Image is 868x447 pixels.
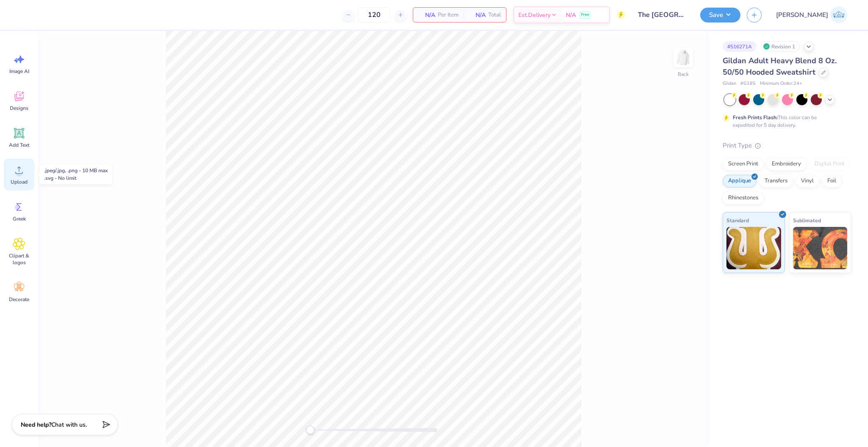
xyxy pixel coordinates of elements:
[793,227,848,269] img: Sublimated
[9,142,29,148] span: Add Text
[11,179,28,185] span: Upload
[44,167,108,174] div: .jpeg/.jpg, .png - 10 MB max
[723,175,757,187] div: Applique
[760,80,802,87] span: Minimum Order: 24 +
[21,421,51,429] strong: Need help?
[675,49,692,66] img: Back
[418,11,435,20] span: N/A
[733,114,778,121] strong: Fresh Prints Flash:
[632,6,694,23] input: Untitled Design
[306,426,314,434] div: Accessibility label
[822,175,842,187] div: Foil
[581,12,589,18] span: Free
[766,158,807,170] div: Embroidery
[723,192,764,204] div: Rhinestones
[469,11,486,20] span: N/A
[726,227,781,269] img: Standard
[723,158,764,170] div: Screen Print
[740,80,756,87] span: # G185
[358,7,391,22] input: – –
[723,141,851,151] div: Print Type
[793,216,821,225] span: Sublimated
[51,421,87,429] span: Chat with us.
[678,70,689,78] div: Back
[438,11,459,20] span: Per Item
[723,56,837,77] span: Gildan Adult Heavy Blend 8 Oz. 50/50 Hooded Sweatshirt
[488,11,501,20] span: Total
[9,68,29,75] span: Image AI
[726,216,749,225] span: Standard
[772,6,851,23] a: [PERSON_NAME]
[518,11,551,20] span: Est. Delivery
[723,80,736,87] span: Gildan
[759,175,793,187] div: Transfers
[10,105,28,112] span: Designs
[13,215,26,222] span: Greek
[723,41,757,52] div: # 516271A
[566,11,576,20] span: N/A
[9,296,29,303] span: Decorate
[761,41,800,52] div: Revision 1
[776,10,828,20] span: [PERSON_NAME]
[809,158,850,170] div: Digital Print
[733,114,837,129] div: This color can be expedited for 5 day delivery.
[700,8,740,22] button: Save
[830,6,847,23] img: Josephine Amber Orros
[796,175,819,187] div: Vinyl
[44,174,108,182] div: .svg - No limit
[5,252,33,266] span: Clipart & logos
